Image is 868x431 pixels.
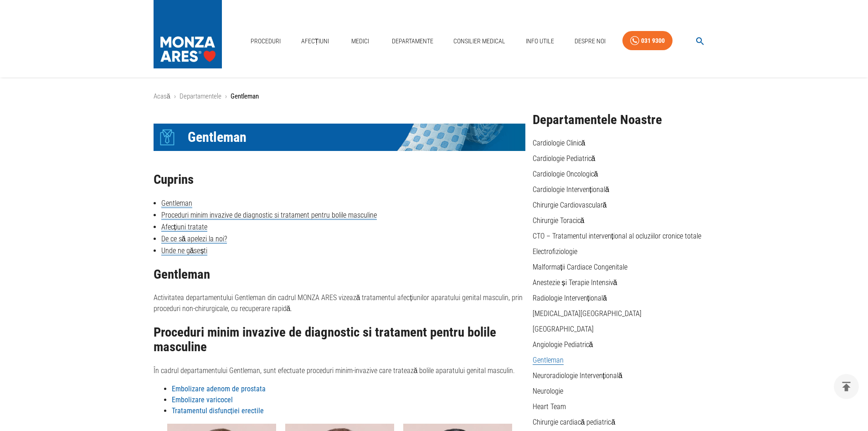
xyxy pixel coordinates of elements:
[154,172,525,187] h2: Cuprins
[533,232,701,240] a: CTO – Tratamentul intervențional al ocluziilor cronice totale
[154,267,525,282] h2: Gentleman
[180,92,221,100] a: Departamentele
[533,139,586,147] a: Cardiologie Clinică
[161,234,227,244] a: De ce să apelezi la noi?
[533,185,609,194] a: Cardiologie Intervențională
[154,92,170,100] a: Acasă
[533,309,642,318] a: [MEDICAL_DATA][GEOGRAPHIC_DATA]
[154,91,715,102] nav: breadcrumb
[533,340,593,349] a: Angiologie Pediatrică
[522,32,558,51] a: Info Utile
[172,384,266,393] a: Embolizare adenom de prostata
[172,406,264,415] a: Tratamentul disfuncției erectile
[533,294,607,302] a: Radiologie Intervențională
[154,124,181,151] div: Icon
[161,223,207,232] a: Afecțiuni tratate
[154,292,525,314] p: Activitatea departamentului Gentleman din cadrul MONZA ARES vizează tratamentul afecțiunilor apar...
[533,325,594,333] a: [GEOGRAPHIC_DATA]
[533,278,617,287] a: Anestezie și Terapie Intensivă
[161,199,192,208] a: Gentleman
[161,246,208,255] a: Unde ne găsești
[533,263,627,271] a: Malformații Cardiace Congenitale
[188,129,247,146] span: Gentleman
[388,32,437,51] a: Departamente
[533,402,566,411] a: Heart Team
[346,32,375,51] a: Medici
[533,216,585,225] a: Chirurgie Toracică
[533,371,622,380] a: Neuroradiologie Intervențională
[571,32,609,51] a: Despre Noi
[533,356,564,365] a: Gentleman
[533,113,715,127] h2: Departamentele Noastre
[172,395,233,404] a: Embolizare varicocel
[174,91,176,102] li: ›
[298,32,333,51] a: Afecțiuni
[533,387,563,395] a: Neurologie
[533,170,598,178] a: Cardiologie Oncologică
[247,32,284,51] a: Proceduri
[533,247,577,256] a: Electrofiziologie
[450,32,509,51] a: Consilier Medical
[533,201,607,209] a: Chirurgie Cardiovasculară
[641,35,665,47] div: 031 9300
[154,325,525,354] h2: Proceduri minim invazive de diagnostic si tratament pentru bolile masculine
[161,211,377,220] a: Proceduri minim invazive de diagnostic si tratament pentru bolile masculine
[622,31,673,51] a: 031 9300
[533,418,616,426] a: Chirurgie cardiacă pediatrică
[231,91,259,102] p: Gentleman
[154,365,525,376] p: În cadrul departamentului Gentleman, sunt efectuate proceduri minim-invazive care tratează bolile...
[225,91,227,102] li: ›
[834,374,859,399] button: delete
[533,154,596,163] a: Cardiologie Pediatrică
